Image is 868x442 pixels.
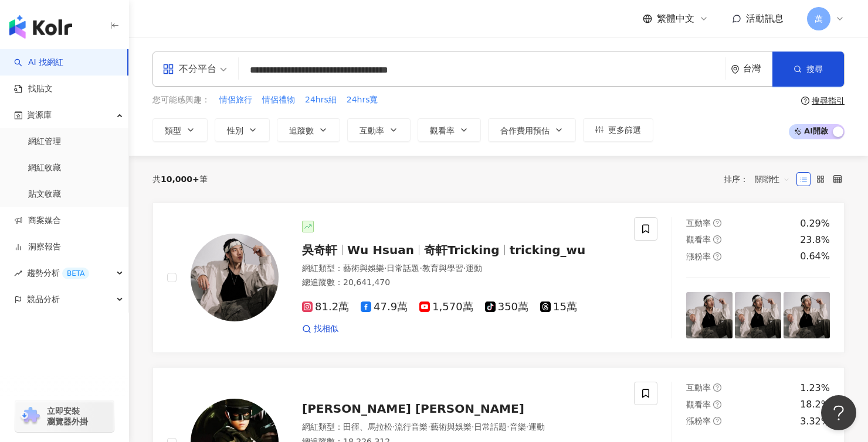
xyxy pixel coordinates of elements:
[302,402,524,416] span: [PERSON_NAME] [PERSON_NAME]
[743,64,772,74] div: 台灣
[800,250,830,263] div: 0.64%
[347,94,378,106] span: 24hrs寬
[510,243,586,257] span: tricking_wu
[800,382,830,395] div: 1.23%
[14,57,63,68] a: searchAI 找網紅
[227,126,243,135] span: 性別
[713,383,721,392] span: question-circle
[28,162,61,174] a: 網紅收藏
[686,235,711,244] span: 觀看率
[27,102,52,128] span: 資源庫
[28,189,61,200] a: 貼文收藏
[346,94,379,107] button: 24hrs寬
[9,15,72,39] img: logo
[14,215,61,227] a: 商案媒合
[343,422,392,431] span: 田徑、馬拉松
[800,398,830,411] div: 18.2%
[302,301,349,313] span: 81.2萬
[277,118,340,142] button: 追蹤數
[608,125,641,135] span: 更多篩選
[305,94,337,106] span: 24hrs細
[540,301,577,313] span: 15萬
[713,417,721,425] span: question-circle
[488,118,576,142] button: 合作費用預估
[14,241,61,253] a: 洞察報告
[62,268,89,279] div: BETA
[219,94,252,106] span: 情侶旅行
[289,126,314,135] span: 追蹤數
[152,174,208,184] div: 共 筆
[47,406,88,427] span: 立即安裝 瀏覽器外掛
[360,126,384,135] span: 互動率
[14,83,53,95] a: 找貼文
[713,219,721,227] span: question-circle
[815,12,823,25] span: 萬
[806,64,823,74] span: 搜尋
[466,263,482,273] span: 運動
[302,323,338,335] a: 找相似
[812,96,845,105] div: 搜尋指引
[526,422,528,431] span: ·
[262,94,296,107] button: 情侶禮物
[419,301,473,313] span: 1,570萬
[731,65,740,74] span: environment
[424,243,500,257] span: 奇軒Tricking
[428,422,430,431] span: ·
[395,422,428,431] span: 流行音樂
[686,218,711,228] span: 互動率
[27,260,89,286] span: 趨勢分析
[152,118,208,142] button: 類型
[392,422,395,431] span: ·
[219,94,253,107] button: 情侶旅行
[821,395,856,430] iframe: Help Scout Beacon - Open
[304,94,337,107] button: 24hrs細
[800,415,830,428] div: 3.32%
[430,126,455,135] span: 觀看率
[713,400,721,409] span: question-circle
[485,301,528,313] span: 350萬
[686,292,733,338] img: post-image
[801,97,809,105] span: question-circle
[418,118,481,142] button: 觀看率
[474,422,507,431] span: 日常話題
[784,292,830,338] img: post-image
[314,323,338,335] span: 找相似
[215,118,270,142] button: 性別
[15,400,114,432] a: chrome extension立即安裝 瀏覽器外掛
[713,252,721,261] span: question-circle
[161,174,199,184] span: 10,000+
[800,217,830,230] div: 0.29%
[162,63,174,75] span: appstore
[800,234,830,246] div: 23.8%
[27,286,60,313] span: 競品分析
[302,422,620,433] div: 網紅類型 ：
[686,416,711,426] span: 漲粉率
[686,383,711,392] span: 互動率
[686,252,711,261] span: 漲粉率
[772,52,844,87] button: 搜尋
[463,263,466,273] span: ·
[686,400,711,409] span: 觀看率
[500,126,550,135] span: 合作費用預估
[384,263,386,273] span: ·
[755,170,790,189] span: 關聯性
[510,422,526,431] span: 音樂
[347,243,414,257] span: Wu Hsuan
[162,60,216,78] div: 不分平台
[343,263,384,273] span: 藝術與娛樂
[361,301,408,313] span: 47.9萬
[657,12,694,25] span: 繁體中文
[422,263,463,273] span: 教育與學習
[14,269,22,277] span: rise
[724,170,796,189] div: 排序：
[152,94,210,106] span: 您可能感興趣：
[430,422,472,431] span: 藝術與娛樂
[302,277,620,289] div: 總追蹤數 ： 20,641,470
[746,13,784,24] span: 活動訊息
[507,422,509,431] span: ·
[28,136,61,148] a: 網紅管理
[19,407,42,426] img: chrome extension
[472,422,474,431] span: ·
[302,263,620,275] div: 網紅類型 ：
[386,263,419,273] span: 日常話題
